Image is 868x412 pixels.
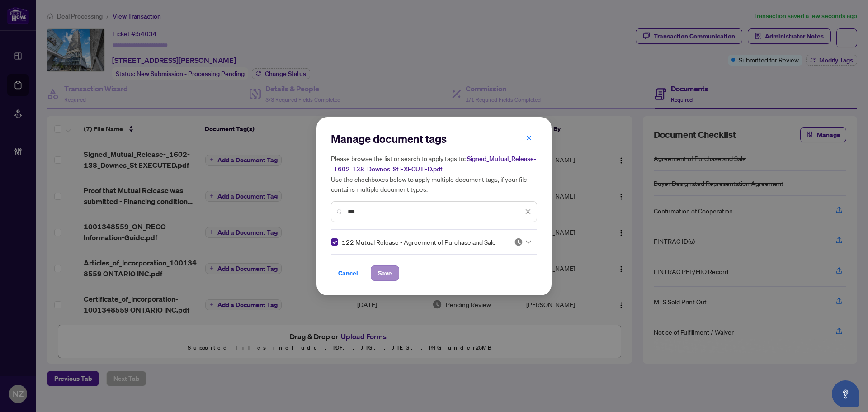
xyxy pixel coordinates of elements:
[331,153,537,194] h5: Please browse the list or search to apply tags to: Use the checkboxes below to apply multiple doc...
[526,135,532,141] span: close
[342,237,496,247] span: 122 Mutual Release - Agreement of Purchase and Sale
[331,132,537,146] h2: Manage document tags
[832,380,859,407] button: Open asap
[331,265,365,281] button: Cancel
[378,266,392,280] span: Save
[525,208,531,215] span: close
[514,237,523,246] img: status
[331,155,536,173] span: Signed_Mutual_Release-_1602-138_Downes_St EXECUTED.pdf
[371,265,399,281] button: Save
[338,266,358,280] span: Cancel
[514,237,531,246] span: Pending Review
